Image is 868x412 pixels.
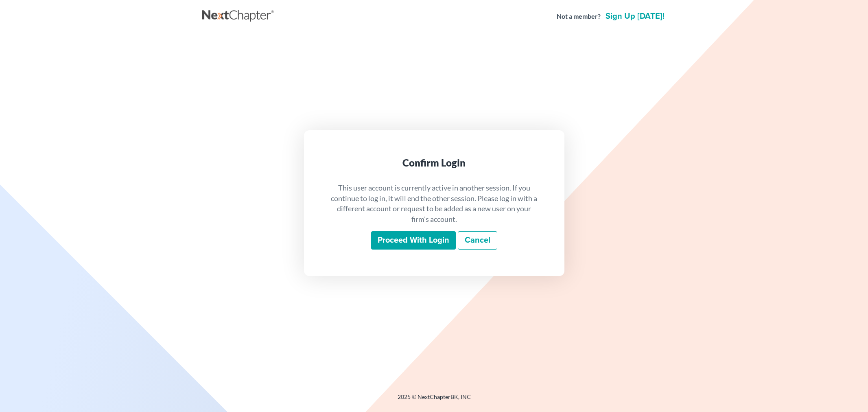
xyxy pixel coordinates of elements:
a: Cancel [458,231,497,250]
strong: Not a member? [557,12,601,21]
a: Sign up [DATE]! [604,12,666,20]
input: Proceed with login [371,231,456,250]
div: Confirm Login [330,156,538,169]
p: This user account is currently active in another session. If you continue to log in, it will end ... [330,183,538,225]
div: 2025 © NextChapterBK, INC [202,393,666,408]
